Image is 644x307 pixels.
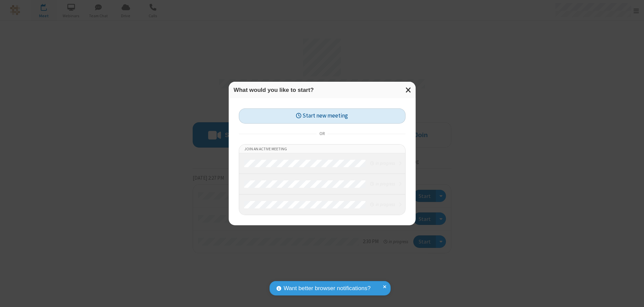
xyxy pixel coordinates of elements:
button: Close modal [401,82,416,98]
span: Want better browser notifications? [284,284,371,293]
em: in progress [370,181,395,187]
button: Start new meeting [239,108,406,124]
h3: What would you like to start? [234,87,411,93]
li: Join an active meeting [239,145,405,153]
em: in progress [370,201,395,208]
span: or [317,129,327,138]
em: in progress [370,160,395,167]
